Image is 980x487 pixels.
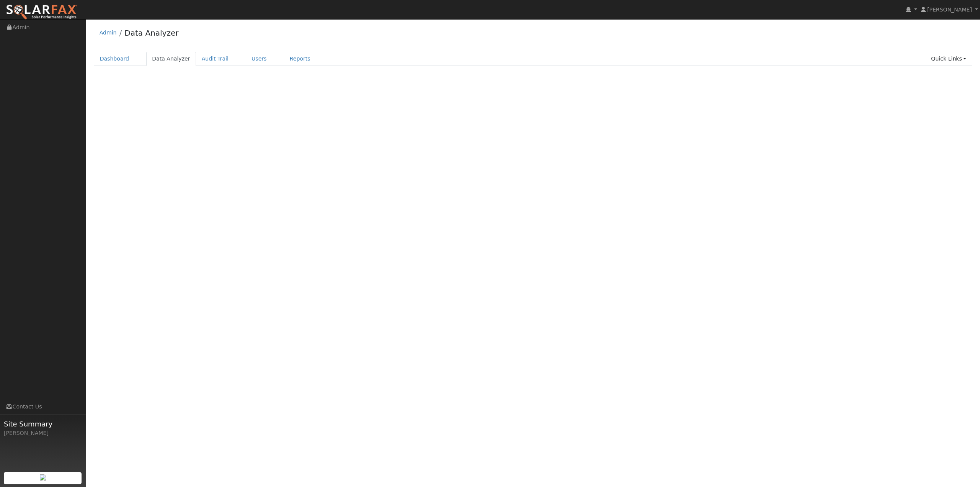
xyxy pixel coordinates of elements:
[196,52,234,66] a: Audit Trail
[40,474,46,480] img: retrieve
[284,52,316,66] a: Reports
[925,52,972,66] a: Quick Links
[100,30,117,36] a: Admin
[124,28,178,38] a: Data Analyzer
[246,52,273,66] a: Users
[146,52,196,66] a: Data Analyzer
[6,4,78,20] img: SolarFax
[94,52,135,66] a: Dashboard
[4,419,82,429] span: Site Summary
[927,7,972,13] span: [PERSON_NAME]
[4,429,82,437] div: [PERSON_NAME]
